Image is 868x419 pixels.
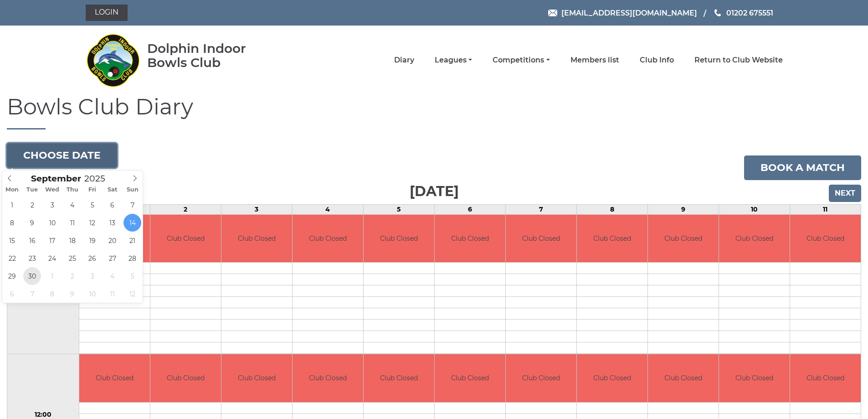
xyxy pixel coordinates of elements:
span: September 26, 2025 [83,249,101,267]
span: Sat [103,187,123,193]
td: Club Closed [293,215,363,263]
td: 7 [505,204,576,214]
td: Club Closed [577,354,647,402]
span: October 8, 2025 [43,285,61,303]
img: Phone us [714,9,721,16]
span: 01202 675551 [726,8,773,17]
a: Return to Club Website [694,55,783,65]
span: September 6, 2025 [103,196,121,214]
a: Club Info [640,55,674,65]
span: October 7, 2025 [23,285,41,303]
td: Club Closed [364,354,434,402]
span: September 29, 2025 [3,267,21,285]
td: Club Closed [719,215,790,263]
img: Email [548,10,557,16]
td: 2 [150,204,221,214]
span: Tue [22,187,42,193]
td: Club Closed [221,354,292,402]
td: Club Closed [719,354,790,402]
a: Members list [570,55,619,65]
span: October 6, 2025 [3,285,21,303]
input: Next [829,185,861,202]
span: Wed [42,187,62,193]
td: Club Closed [790,354,861,402]
span: September 30, 2025 [23,267,41,285]
td: Club Closed [150,215,221,263]
span: September 7, 2025 [123,196,141,214]
a: Email [EMAIL_ADDRESS][DOMAIN_NAME] [548,7,697,19]
span: September 13, 2025 [103,214,121,232]
span: [EMAIL_ADDRESS][DOMAIN_NAME] [561,8,697,17]
h1: Bowls Club Diary [7,95,861,129]
span: September 1, 2025 [3,196,21,214]
span: October 3, 2025 [83,267,101,285]
span: September 24, 2025 [43,249,61,267]
td: 5 [363,204,434,214]
span: October 4, 2025 [103,267,121,285]
img: Dolphin Indoor Bowls Club [86,28,140,92]
td: Club Closed [79,354,150,402]
td: 6 [434,204,505,214]
span: September 22, 2025 [3,249,21,267]
a: Diary [394,55,414,65]
span: October 10, 2025 [83,285,101,303]
td: Club Closed [150,354,221,402]
div: Dolphin Indoor Bowls Club [147,41,275,70]
span: September 5, 2025 [83,196,101,214]
td: 4 [292,204,363,214]
td: Club Closed [435,215,505,263]
span: September 10, 2025 [43,214,61,232]
span: Scroll to increment [31,175,81,183]
span: September 19, 2025 [83,232,101,249]
td: 11 [790,204,861,214]
td: 3 [221,204,292,214]
td: 8 [576,204,647,214]
span: Sun [123,187,143,193]
span: September 4, 2025 [63,196,81,214]
span: September 18, 2025 [63,232,81,249]
span: September 23, 2025 [23,249,41,267]
span: Fri [82,187,103,193]
a: Competitions [493,55,550,65]
td: 10 [719,204,790,214]
span: September 12, 2025 [83,214,101,232]
span: September 2, 2025 [23,196,41,214]
td: Club Closed [648,215,719,263]
span: October 5, 2025 [123,267,141,285]
td: Club Closed [221,215,292,263]
td: Club Closed [577,215,647,263]
span: September 15, 2025 [3,232,21,249]
span: Thu [62,187,82,193]
span: September 16, 2025 [23,232,41,249]
span: September 17, 2025 [43,232,61,249]
a: Leagues [435,55,472,65]
a: Login [86,5,128,21]
td: 9 [647,204,719,214]
span: September 11, 2025 [63,214,81,232]
span: October 2, 2025 [63,267,81,285]
span: September 3, 2025 [43,196,61,214]
button: Choose date [7,143,117,168]
span: September 8, 2025 [3,214,21,232]
td: Club Closed [293,354,363,402]
input: Scroll to increment [81,173,117,184]
span: September 25, 2025 [63,249,81,267]
span: October 12, 2025 [123,285,141,303]
span: October 11, 2025 [103,285,121,303]
a: Phone us 01202 675551 [713,7,773,19]
span: September 27, 2025 [103,249,121,267]
span: September 9, 2025 [23,214,41,232]
td: Club Closed [506,354,576,402]
a: Book a match [744,155,861,180]
span: October 9, 2025 [63,285,81,303]
span: October 1, 2025 [43,267,61,285]
span: September 14, 2025 [123,214,141,232]
td: Club Closed [790,215,861,263]
td: Club Closed [506,215,576,263]
span: Mon [2,187,22,193]
span: September 28, 2025 [123,249,141,267]
td: Club Closed [364,215,434,263]
td: Club Closed [648,354,719,402]
span: September 20, 2025 [103,232,121,249]
td: Club Closed [435,354,505,402]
